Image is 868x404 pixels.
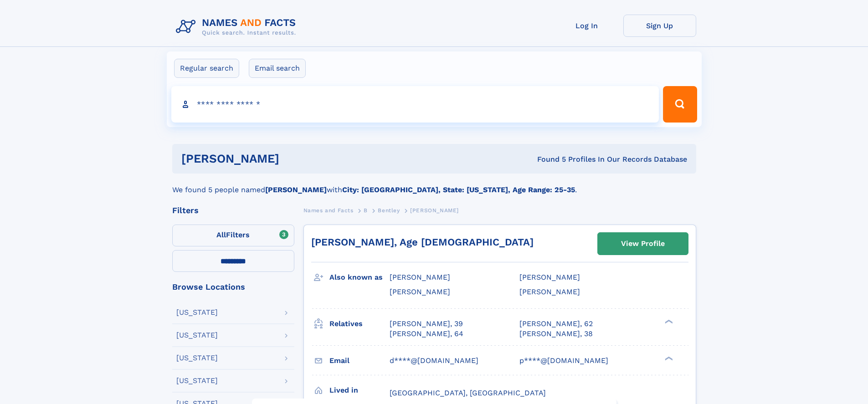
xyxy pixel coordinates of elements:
[172,206,294,215] div: Filters
[378,207,400,214] span: Bentley
[550,15,623,37] a: Log In
[181,153,408,164] h1: [PERSON_NAME]
[172,225,294,246] label: Filters
[623,15,696,37] a: Sign Up
[390,389,546,397] span: [GEOGRAPHIC_DATA], [GEOGRAPHIC_DATA]
[172,15,303,39] img: Logo Names and Facts
[519,287,580,296] span: [PERSON_NAME]
[519,319,593,329] a: [PERSON_NAME], 62
[408,154,687,164] div: Found 5 Profiles In Our Records Database
[172,174,696,195] div: We found 5 people named with .
[378,205,400,216] a: Bentley
[303,205,354,216] a: Names and Facts
[176,377,218,384] div: [US_STATE]
[176,354,218,362] div: [US_STATE]
[519,329,593,339] a: [PERSON_NAME], 38
[176,309,218,316] div: [US_STATE]
[172,283,294,291] div: Browse Locations
[176,332,218,339] div: [US_STATE]
[390,329,463,339] a: [PERSON_NAME], 64
[390,319,463,329] a: [PERSON_NAME], 39
[598,233,688,255] a: View Profile
[663,318,673,324] div: ❯
[329,383,390,398] h3: Lived in
[519,273,580,281] span: [PERSON_NAME]
[329,316,390,332] h3: Relatives
[265,185,327,194] b: [PERSON_NAME]
[311,236,534,248] a: [PERSON_NAME], Age [DEMOGRAPHIC_DATA]
[249,59,306,78] label: Email search
[410,207,459,214] span: [PERSON_NAME]
[216,230,226,239] span: All
[390,287,450,296] span: [PERSON_NAME]
[390,273,450,281] span: [PERSON_NAME]
[171,86,659,123] input: search input
[621,233,665,254] div: View Profile
[174,59,239,78] label: Regular search
[364,207,368,214] span: B
[663,355,673,361] div: ❯
[329,270,390,285] h3: Also known as
[342,185,575,194] b: City: [GEOGRAPHIC_DATA], State: [US_STATE], Age Range: 25-35
[329,353,390,368] h3: Email
[364,205,368,216] a: B
[663,86,697,123] button: Search Button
